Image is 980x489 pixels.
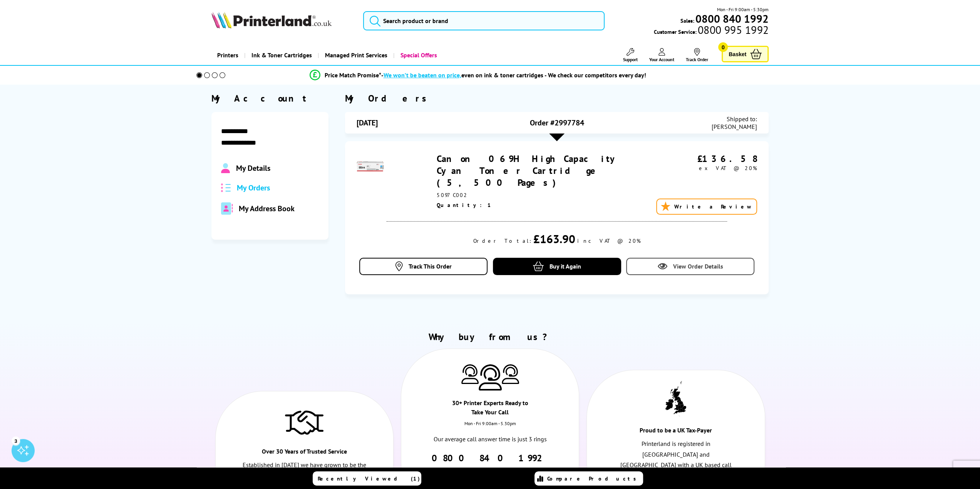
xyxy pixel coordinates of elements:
[577,237,641,244] div: inc VAT @ 20%
[211,12,353,30] a: Printerland Logo
[437,153,620,189] a: Canon 069H High Capacity Cyan Toner Cartridge (5,500 Pages)
[221,202,233,215] img: address-book-duotone-solid.svg
[260,447,349,460] div: Over 30 Years of Trusted Service
[549,262,581,270] span: Buy it Again
[632,426,720,439] div: Proud to be a UK Tax-Payer
[186,68,770,82] li: modal_Promise
[649,48,674,62] a: Your Account
[437,202,492,209] span: Quantity: 1
[473,237,531,244] div: Order Total:
[533,231,575,246] div: £163.90
[221,184,231,192] img: all-order.svg
[623,57,638,62] span: Support
[409,262,452,270] span: Track This Order
[239,204,295,214] span: My Address Book
[318,475,420,482] span: Recently Viewed (1)
[674,203,752,210] span: Write a Review
[530,118,584,128] span: Order #2997784
[211,92,328,104] div: My Account
[661,153,757,165] div: £136.58
[345,92,769,104] div: My Orders
[493,258,621,275] a: Buy it Again
[680,17,694,24] span: Sales:
[623,48,638,62] a: Support
[673,262,723,270] span: View Order Details
[363,11,605,30] input: Search product or brand
[729,49,746,59] span: Basket
[461,364,479,384] img: Printer Experts
[694,15,769,22] a: 0800 840 1992
[251,45,312,65] span: Ink & Toner Cartridges
[324,71,381,79] span: Price Match Promise*
[695,12,769,26] b: 0800 840 1992
[661,165,757,172] div: ex VAT @ 20%
[221,163,230,173] img: Profile.svg
[383,71,461,79] span: We won’t be beaten on price,
[393,45,443,65] a: Special Offers
[626,258,754,275] a: View Order Details
[318,45,393,65] a: Managed Print Services
[437,192,661,199] div: 5097C002
[665,381,686,416] img: UK tax payer
[446,398,534,421] div: 30+ Printer Experts Ready to Take Your Call
[244,45,318,65] a: Ink & Toner Cartridges
[211,331,769,343] h2: Why buy from us?
[12,436,20,445] div: 3
[712,123,757,130] span: [PERSON_NAME]
[717,6,769,13] span: Mon - Fri 9:00am - 5:30pm
[359,258,487,275] a: Track This Order
[357,118,378,128] span: [DATE]
[547,475,640,482] span: Compare Products
[712,115,757,123] span: Shipped to:
[502,364,519,384] img: Printer Experts
[722,46,769,62] a: Basket 0
[211,45,244,65] a: Printers
[237,183,270,193] span: My Orders
[479,364,502,391] img: Printer Experts
[432,452,548,464] a: 0800 840 1992
[534,471,643,486] a: Compare Products
[656,199,757,215] a: Write a Review
[649,57,674,62] span: Your Account
[697,26,769,33] span: 0800 995 1992
[357,153,384,180] img: Canon 069H High Capacity Cyan Toner Cartridge (5,500 Pages)
[211,12,332,28] img: Printerland Logo
[686,48,708,62] a: Track Order
[381,71,646,79] div: - even on ink & toner cartridges - We check our competitors every day!
[313,471,421,486] a: Recently Viewed (1)
[718,42,728,52] span: 0
[401,421,579,434] div: Mon - Fri 9:00am - 5.30pm
[654,26,769,35] span: Customer Service:
[285,407,323,437] img: Trusted Service
[428,434,552,444] p: Our average call answer time is just 3 rings
[236,163,270,173] span: My Details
